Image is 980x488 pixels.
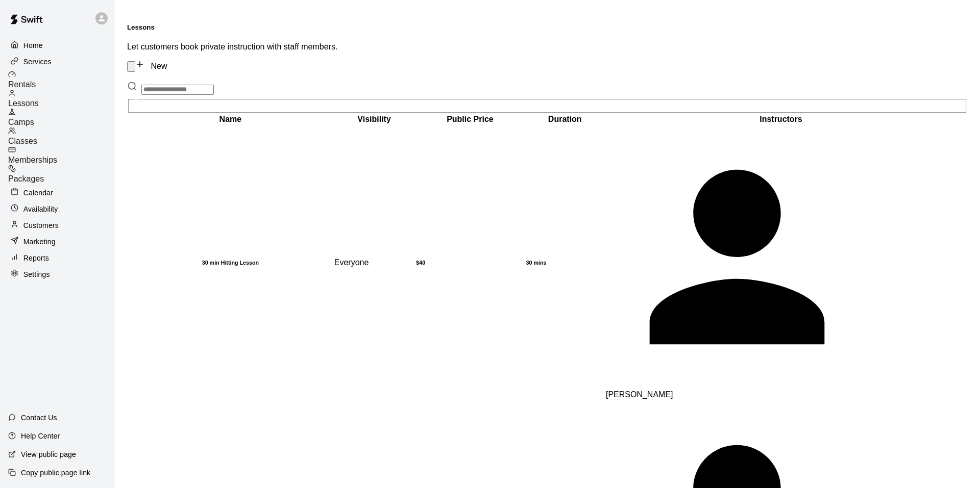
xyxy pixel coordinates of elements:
[23,253,49,263] p: Reports
[8,250,107,266] a: Reports
[8,38,107,53] a: Home
[8,99,39,108] span: Lessons
[526,260,604,266] h6: 30 mins
[127,42,968,52] p: Let customers book private instruction with staff members.
[8,137,37,145] span: Classes
[8,127,115,146] a: Classes
[8,201,107,217] a: Availability
[759,115,802,123] b: Instructors
[8,185,107,200] a: Calendar
[23,40,43,50] p: Home
[23,269,50,279] p: Settings
[357,115,391,123] b: Visibility
[334,258,369,267] span: Everyone
[127,23,968,31] h5: Lessons
[8,267,107,282] a: Settings
[606,126,956,391] div: Matthew Burns
[8,70,115,89] a: Rentals
[416,260,524,266] h6: $40
[334,258,414,267] div: This service is visible to all of your customers
[8,156,57,164] span: Memberships
[23,220,59,230] p: Customers
[21,413,57,423] p: Contact Us
[8,54,107,69] a: Services
[548,115,582,123] b: Duration
[8,118,34,126] span: Camps
[23,188,53,198] p: Calendar
[8,89,115,108] a: Lessons
[8,108,115,127] a: Camps
[135,62,167,70] a: New
[23,237,56,247] p: Marketing
[8,218,107,233] a: Customers
[8,146,115,165] a: Memberships
[8,165,115,184] a: Packages
[8,234,107,249] a: Marketing
[23,204,58,214] p: Availability
[21,468,90,478] p: Copy public page link
[447,115,494,123] b: Public Price
[8,80,36,89] span: Rentals
[127,61,135,72] button: Lesson settings
[219,115,242,123] b: Name
[129,260,332,266] h6: 30 min Hitting Lesson
[606,390,673,399] span: [PERSON_NAME]
[21,431,60,441] p: Help Center
[23,57,52,67] p: Services
[21,449,76,459] p: View public page
[8,174,44,183] span: Packages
